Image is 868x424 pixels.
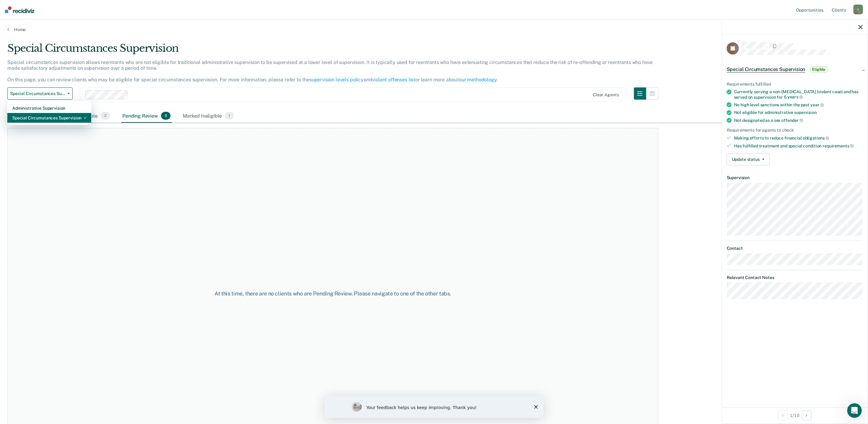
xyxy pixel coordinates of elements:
[794,110,817,115] span: supervision
[722,407,868,423] div: 1 / 10
[734,89,863,100] div: Currently serving a non-[MEDICAL_DATA] (violent case) and has served on supervision for 5
[734,143,863,149] div: Has fulfilled treatment and special condition
[727,175,863,180] dt: Supervision
[853,5,863,14] div: f
[325,396,543,418] iframe: Survey by Kim from Recidiviz
[727,275,863,280] dt: Relevant Contact Notes
[182,109,235,123] div: Marked Ineligible
[782,118,804,123] span: offender
[7,42,658,59] div: Special Circumstances Supervision
[121,109,172,123] div: Pending Review
[734,110,863,115] div: Not eligible for administrative
[734,102,863,108] div: No high level sanctions within the past
[459,77,497,83] a: our methodology
[10,91,65,96] span: Special Circumstances Supervision
[727,66,805,72] span: Special Circumstances Supervision
[734,135,863,141] div: Making efforts to reduce financial
[372,77,416,83] a: violent offenses list
[810,102,824,107] span: year
[803,136,829,140] span: obligations
[309,77,364,83] a: supervision levels policy
[823,143,854,148] span: requirements
[802,411,812,420] button: Next Opportunity
[810,66,828,72] span: Eligible
[593,92,619,97] div: Clear agents
[7,27,861,32] a: Home
[5,6,34,13] img: Recidiviz
[7,59,653,83] p: Special circumstances supervision allows reentrants who are not eligible for traditional administ...
[12,103,86,113] div: Administrative Supervision
[12,113,86,123] div: Special Circumstances Supervision
[787,94,803,99] span: years
[778,411,788,420] button: Previous Opportunity
[847,403,862,418] iframe: Intercom live chat
[727,153,770,165] button: Update status
[734,118,863,123] div: Not designated as a sex
[727,246,863,251] dt: Contact
[722,60,868,79] div: Special Circumstances SupervisionEligible
[161,112,171,120] span: 0
[727,82,863,87] div: Requirements fulfilled
[101,112,110,120] span: 2
[225,112,234,120] span: 1
[170,290,495,297] div: At this time, there are no clients who are Pending Review. Please navigate to one of the other tabs.
[727,128,863,133] div: Requirements for agents to check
